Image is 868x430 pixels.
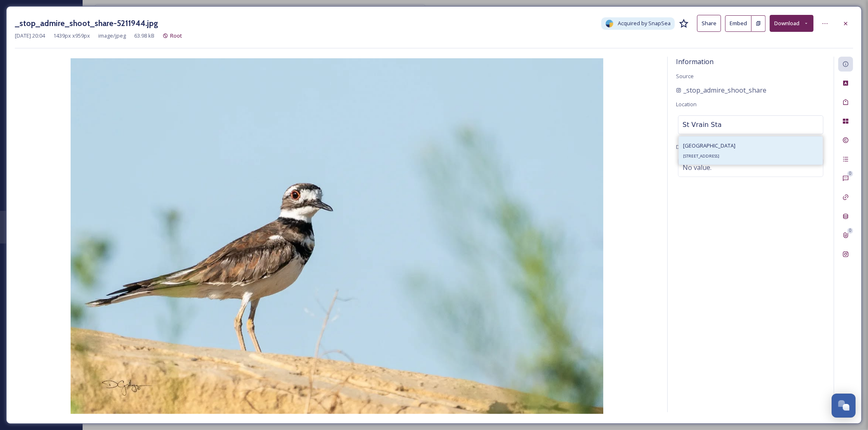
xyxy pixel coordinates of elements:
span: Description [676,143,704,150]
img: snapsea-logo.png [605,19,614,28]
img: _stop_admire_shoot_share-5211944.jpg [15,58,659,414]
span: [GEOGRAPHIC_DATA] [683,142,735,149]
span: 63.98 kB [134,32,154,40]
button: Share [697,15,721,32]
h3: _stop_admire_shoot_share-5211944.jpg [15,17,158,29]
div: 0 [847,171,853,177]
span: Information [676,57,714,66]
span: No value. [683,162,711,172]
span: Root [170,32,182,39]
span: _stop_admire_shoot_share [683,85,766,95]
button: Open Chat [832,394,856,418]
span: Source [676,72,694,80]
span: image/jpeg [98,32,126,40]
button: Embed [725,15,752,32]
span: [DATE] 20:04 [15,32,45,40]
a: _stop_admire_shoot_share [676,85,766,95]
div: 0 [847,228,853,234]
span: [STREET_ADDRESS] [683,153,719,159]
button: Download [770,15,813,32]
input: Search location [678,116,823,134]
span: Acquired by SnapSea [618,19,671,27]
span: Location [676,100,697,108]
span: 1439 px x 959 px [53,32,90,40]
